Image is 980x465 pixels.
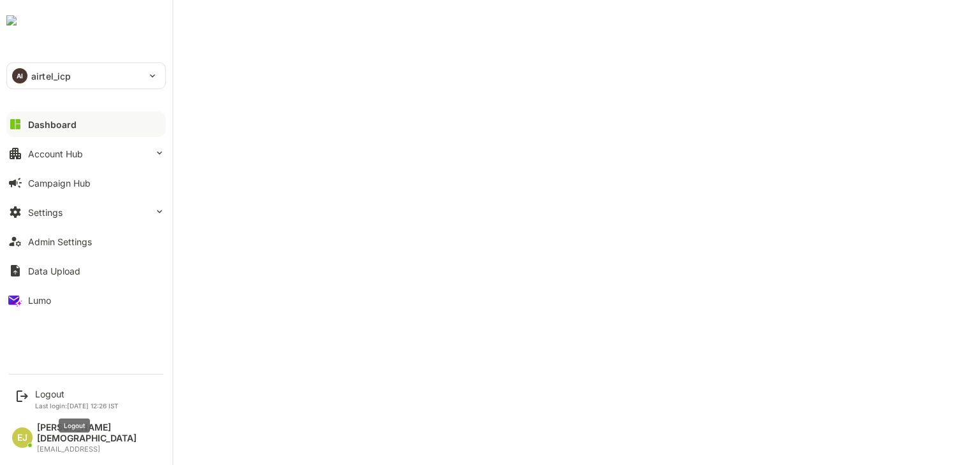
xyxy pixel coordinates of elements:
button: Data Upload [6,258,166,283]
button: Lumo [6,287,166,313]
div: AIairtel_icp [7,63,165,89]
div: Admin Settings [28,236,92,247]
div: [EMAIL_ADDRESS] [37,445,160,454]
div: Data Upload [28,266,80,276]
img: undefinedjpg [6,15,17,25]
div: Dashboard [28,119,77,130]
p: Last login: [DATE] 12:26 IST [35,402,119,410]
div: Logout [35,389,119,399]
div: Campaign Hub [28,178,91,189]
button: Dashboard [6,111,166,137]
button: Admin Settings [6,229,166,254]
div: Settings [28,207,63,218]
div: Lumo [28,295,51,306]
button: Account Hub [6,141,166,166]
p: airtel_icp [31,69,71,83]
div: EJ [12,427,33,448]
div: AI [12,68,27,83]
button: Settings [6,199,166,225]
button: Campaign Hub [6,170,166,196]
div: [PERSON_NAME][DEMOGRAPHIC_DATA] [37,422,160,444]
div: Account Hub [28,148,83,159]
